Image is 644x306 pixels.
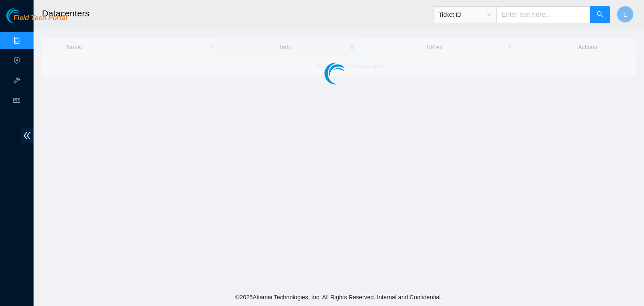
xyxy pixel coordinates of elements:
[13,14,67,22] span: Field Tech Portal
[6,8,42,23] img: Akamai Technologies
[617,6,634,23] button: L
[6,15,67,26] a: Akamai TechnologiesField Tech Portal
[597,11,603,19] span: search
[496,6,590,23] input: Enter text here...
[623,9,627,20] span: L
[439,8,491,21] span: Ticket ID
[590,6,610,23] button: search
[13,93,20,110] span: read
[21,128,34,143] span: double-left
[34,288,644,306] footer: © 2025 Akamai Technologies, Inc. All Rights Reserved. Internal and Confidential.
